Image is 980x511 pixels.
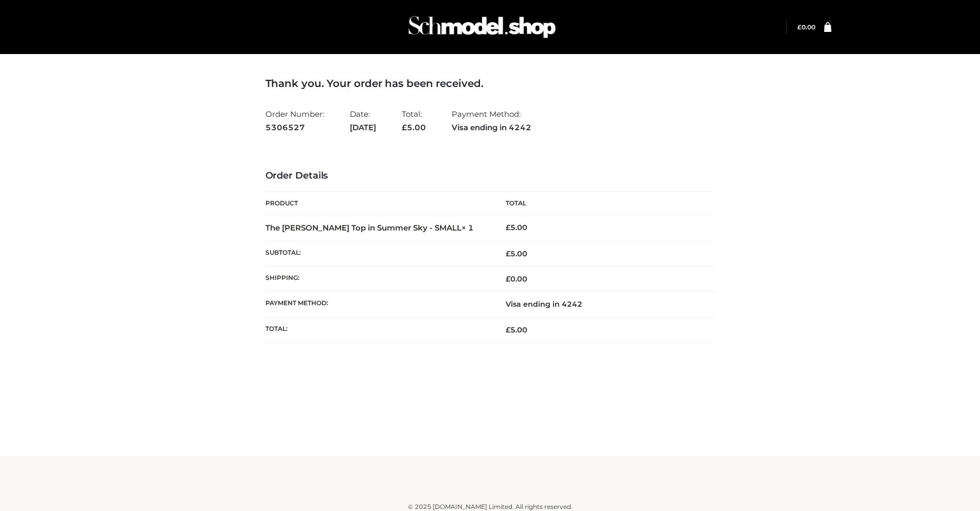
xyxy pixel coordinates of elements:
[350,105,376,136] li: Date:
[506,274,527,284] bdi: 0.00
[265,170,715,182] h3: Order Details
[506,249,527,258] span: 5.00
[265,121,324,134] strong: 5306527
[452,105,531,136] li: Payment Method:
[265,77,715,90] h3: Thank you. Your order has been received.
[402,122,426,132] span: 5.00
[265,192,490,215] th: Product
[265,241,490,266] th: Subtotal:
[402,122,407,132] span: £
[490,292,715,317] td: Visa ending in 4242
[797,23,815,31] bdi: 0.00
[490,192,715,215] th: Total
[405,7,559,47] img: Schmodel Admin 964
[506,325,527,334] span: 5.00
[461,223,474,233] strong: × 1
[452,121,531,134] strong: Visa ending in 4242
[402,105,426,136] li: Total:
[265,317,490,342] th: Total:
[506,223,527,232] bdi: 5.00
[265,223,474,233] strong: The [PERSON_NAME] Top in Summer Sky - SMALL
[797,23,815,31] a: £0.00
[265,292,490,317] th: Payment method:
[265,105,324,136] li: Order Number:
[265,267,490,292] th: Shipping:
[797,23,801,31] span: £
[506,223,510,232] span: £
[350,121,376,134] strong: [DATE]
[506,249,510,258] span: £
[506,274,510,284] span: £
[506,325,510,334] span: £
